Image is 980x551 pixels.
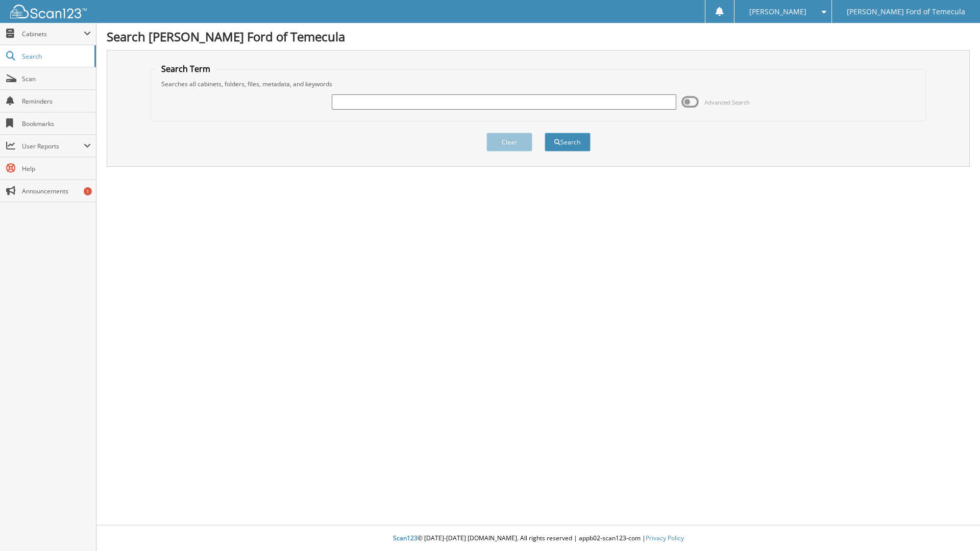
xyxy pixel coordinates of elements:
button: Clear [486,133,532,152]
span: Scan [22,74,91,83]
span: Cabinets [22,30,84,38]
a: Privacy Policy [646,534,684,542]
span: Reminders [22,97,91,106]
legend: Search Term [156,63,215,74]
img: scan123-logo-white.svg [10,5,87,18]
span: Announcements [22,187,91,195]
span: Help [22,164,91,173]
h1: Search [PERSON_NAME] Ford of Temecula [107,28,970,45]
span: User Reports [22,142,84,151]
button: Search [545,133,591,152]
div: © [DATE]-[DATE] [DOMAIN_NAME]. All rights reserved | appb02-scan123-com | [96,526,980,551]
span: [PERSON_NAME] Ford of Temecula [847,9,965,15]
div: 1 [84,187,92,195]
span: Advanced Search [704,98,750,106]
span: Bookmarks [22,119,91,128]
span: [PERSON_NAME] [749,9,806,15]
div: Searches all cabinets, folders, files, metadata, and keywords [156,80,921,88]
span: Search [22,52,89,61]
span: Scan123 [393,534,418,542]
